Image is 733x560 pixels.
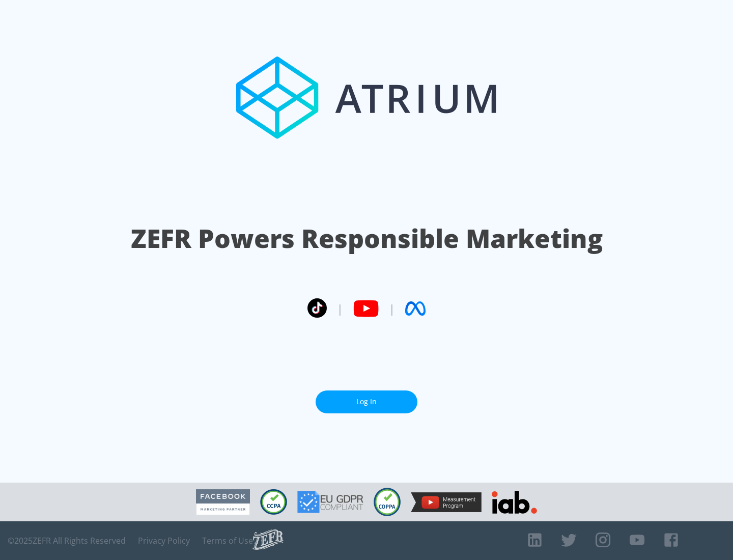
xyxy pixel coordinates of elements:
img: YouTube Measurement Program [411,492,482,512]
img: IAB [492,491,537,514]
span: | [389,301,395,316]
img: CCPA Compliant [260,489,287,515]
a: Privacy Policy [138,536,190,546]
span: © 2025 ZEFR All Rights Reserved [8,536,126,546]
h1: ZEFR Powers Responsible Marketing [131,221,603,256]
img: COPPA Compliant [374,488,401,516]
a: Terms of Use [202,536,253,546]
span: | [337,301,343,316]
a: Log In [316,390,417,413]
img: GDPR Compliant [297,491,363,513]
img: Facebook Marketing Partner [196,489,250,515]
